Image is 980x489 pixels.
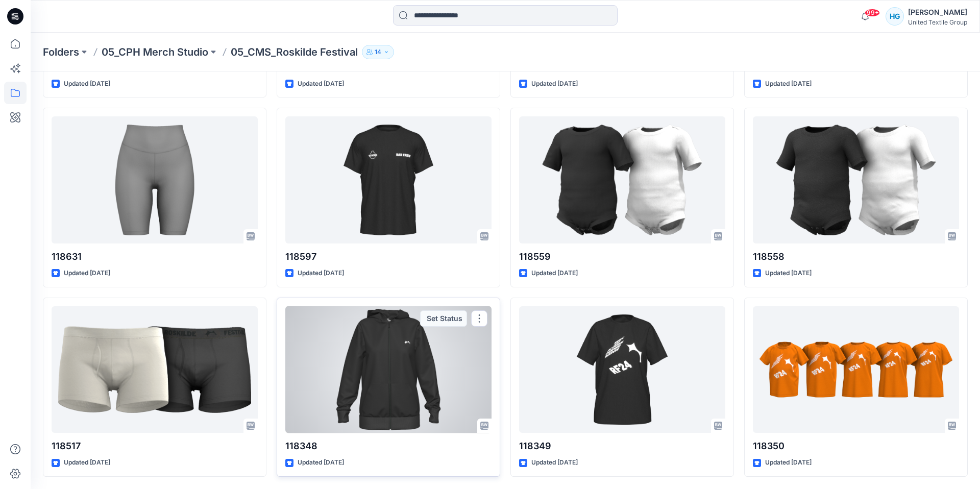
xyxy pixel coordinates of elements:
p: Updated [DATE] [765,79,812,89]
div: [PERSON_NAME] [908,6,967,18]
p: Updated [DATE] [765,457,812,468]
p: 118349 [519,439,725,453]
a: 118558 [753,116,959,243]
p: Updated [DATE] [298,79,344,89]
p: 118517 [52,439,258,453]
p: 118558 [753,250,959,264]
p: Updated [DATE] [531,79,578,89]
p: Updated [DATE] [298,268,344,279]
p: 118559 [519,250,725,264]
p: 14 [375,46,381,58]
span: 99+ [865,9,880,17]
p: Updated [DATE] [64,457,110,468]
p: Updated [DATE] [64,79,110,89]
p: Updated [DATE] [765,268,812,279]
a: 05_CPH Merch Studio [102,45,208,59]
p: Updated [DATE] [298,457,344,468]
p: 118631 [52,250,258,264]
a: 118631 [52,116,258,243]
div: HG [886,7,904,26]
p: 118597 [285,250,492,264]
a: 118517 [52,306,258,433]
div: United Textile Group [908,18,967,26]
p: Updated [DATE] [531,457,578,468]
button: 14 [362,45,394,59]
a: 118559 [519,116,725,243]
p: Updated [DATE] [64,268,110,279]
a: 118597 [285,116,492,243]
a: Folders [43,45,79,59]
p: Updated [DATE] [531,268,578,279]
a: 118348 [285,306,492,433]
p: 05_CMS_Roskilde Festival [231,45,358,59]
p: 118348 [285,439,492,453]
p: 118350 [753,439,959,453]
a: 118350 [753,306,959,433]
a: 118349 [519,306,725,433]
